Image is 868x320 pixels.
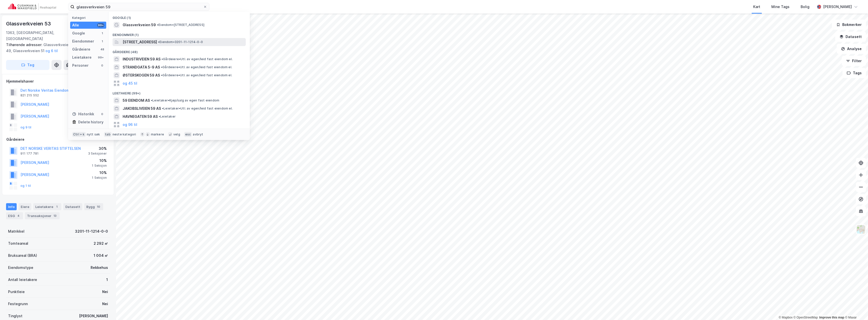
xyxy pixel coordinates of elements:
[161,57,233,61] span: Gårdeiere • Utl. av egen/leid fast eiendom el.
[100,31,104,35] div: 1
[842,56,866,66] button: Filter
[151,98,219,102] span: Leietaker • Kjøp/salg av egen fast eiendom
[123,56,160,62] span: INDUSTRIVEIEN 59 AS
[123,80,137,86] button: og 45 til
[16,213,21,218] div: 4
[6,203,17,210] div: Info
[151,132,164,136] div: markere
[157,23,204,27] span: Eiendom • [STREET_ADDRESS]
[20,93,39,97] div: 821 215 552
[72,111,94,117] div: Historikk
[184,132,192,137] div: esc
[843,68,866,78] button: Tags
[88,146,107,152] div: 30%
[835,32,866,42] button: Datasett
[6,30,71,42] div: 1363, [GEOGRAPHIC_DATA], [GEOGRAPHIC_DATA]
[843,296,868,320] div: Kontrollprogram for chat
[92,164,107,168] div: 1 Seksjon
[94,240,108,246] div: 2 292 ㎡
[193,132,203,136] div: avbryt
[72,22,79,28] div: Alle
[8,240,28,246] div: Tomteareal
[91,265,108,271] div: Rekkehus
[113,132,136,136] div: neste kategori
[123,39,157,45] span: [STREET_ADDRESS]
[6,136,110,143] div: Gårdeiere
[6,60,49,70] button: Tag
[123,122,137,128] button: og 96 til
[801,4,809,10] div: Bolig
[161,73,162,77] span: •
[108,46,250,55] div: Gårdeiere (48)
[6,42,106,54] div: Glassverkveien 47, Glassverkveien 49, Glassverkveien 51
[100,39,104,43] div: 1
[158,40,203,44] span: Eiendom • 3201-11-1214-0-0
[8,301,28,307] div: Festegrunn
[8,3,56,10] img: cushman-wakefield-realkapital-logo.202ea83816669bd177139c58696a8fa1.svg
[104,132,112,137] div: tab
[108,29,250,38] div: Eiendommer (1)
[78,119,103,125] div: Delete history
[771,4,790,10] div: Mine Tags
[856,225,866,234] img: Z
[72,54,92,60] div: Leietakere
[102,301,108,307] div: Nei
[161,73,232,77] span: Gårdeiere • Utl. av egen/leid fast eiendom el.
[819,316,844,319] a: Improve this map
[52,213,58,218] div: 13
[6,20,52,28] div: Glassverkveien 53
[72,38,94,44] div: Eiendommer
[84,203,103,210] div: Bygg
[97,23,104,27] div: 99+
[19,203,31,210] div: Eiere
[123,64,160,70] span: STRANDGATA 5-9 AS
[123,97,150,103] span: 59 EIENDOM AS
[97,55,104,59] div: 99+
[79,313,108,319] div: [PERSON_NAME]
[72,30,85,36] div: Google
[779,316,793,319] a: Mapbox
[6,43,43,47] span: Tilhørende adresser:
[72,16,106,20] div: Kategori
[837,44,866,54] button: Analyse
[6,78,110,84] div: Hjemmelshaver
[832,20,866,30] button: Bokmerker
[8,253,37,259] div: Bruksareal (BRA)
[8,277,37,283] div: Antall leietakere
[92,170,107,176] div: 10%
[54,204,59,209] div: 1
[123,114,158,120] span: HAVNEGATEN 59 AS
[158,40,159,44] span: •
[25,212,60,219] div: Transaksjoner
[159,115,176,119] span: Leietaker
[8,313,22,319] div: Tinglyst
[151,98,152,102] span: •
[75,228,108,234] div: 3201-11-1214-0-0
[108,12,250,21] div: Google (1)
[87,132,100,136] div: nytt søk
[843,296,868,320] iframe: Chat Widget
[108,87,250,96] div: Leietakere (99+)
[157,23,158,27] span: •
[92,158,107,164] div: 10%
[72,46,90,52] div: Gårdeiere
[8,265,33,271] div: Eiendomstype
[92,176,107,180] div: 1 Seksjon
[6,212,23,219] div: ESG
[123,105,161,112] span: JAKOBSLIVEIEN 59 AS
[72,62,89,68] div: Personer
[100,63,104,67] div: 0
[753,4,760,10] div: Kart
[100,112,104,116] div: 0
[20,152,39,156] div: 911 177 781
[123,72,160,78] span: ØSTERSKOGEN 59 AS
[161,65,162,69] span: •
[63,203,82,210] div: Datasett
[8,289,25,295] div: Punktleie
[102,289,108,295] div: Nei
[96,204,101,209] div: 10
[100,47,104,51] div: 48
[33,203,61,210] div: Leietakere
[123,22,156,28] span: Glassverkveien 59
[794,316,818,319] a: OpenStreetMap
